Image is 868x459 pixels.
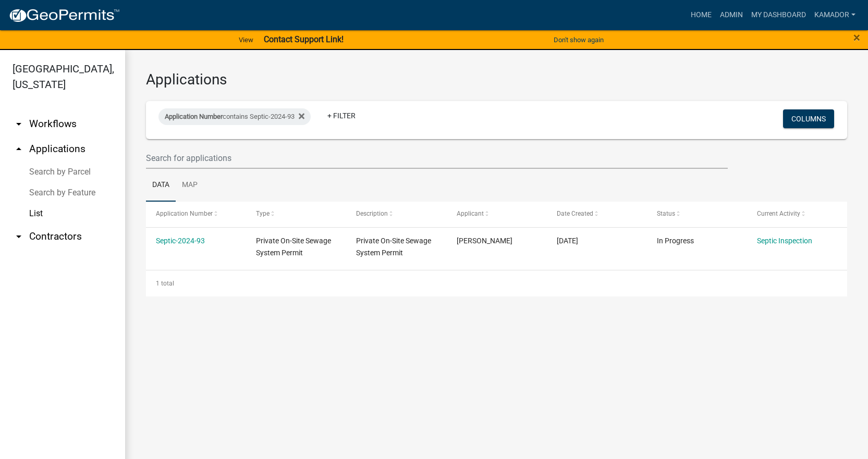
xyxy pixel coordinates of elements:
[176,169,204,202] a: Map
[264,34,344,44] strong: Contact Support Link!
[146,147,728,169] input: Search for applications
[235,31,258,48] a: View
[687,5,716,25] a: Home
[657,237,694,245] span: In Progress
[457,237,512,245] span: John Hack II
[716,5,747,25] a: Admin
[256,237,331,257] span: Private On-Site Sewage System Permit
[757,210,800,217] span: Current Activity
[156,237,205,245] a: Septic-2024-93
[457,210,484,217] span: Applicant
[549,31,608,48] button: Don't show again
[356,210,388,217] span: Description
[256,210,270,217] span: Type
[446,202,546,227] datatable-header-cell: Applicant
[319,106,364,125] a: + Filter
[547,202,647,227] datatable-header-cell: Date Created
[146,169,176,202] a: Data
[647,202,747,227] datatable-header-cell: Status
[783,109,834,128] button: Columns
[146,270,847,296] div: 1 total
[13,118,25,130] i: arrow_drop_down
[146,202,246,227] datatable-header-cell: Application Number
[146,71,847,89] h3: Applications
[557,210,593,217] span: Date Created
[557,237,578,245] span: 09/17/2024
[853,30,860,45] span: ×
[158,108,311,125] div: contains Septic-2024-93
[156,210,213,217] span: Application Number
[246,202,346,227] datatable-header-cell: Type
[747,202,847,227] datatable-header-cell: Current Activity
[346,202,446,227] datatable-header-cell: Description
[757,237,812,245] a: Septic Inspection
[810,5,860,25] a: Kamador
[853,31,860,44] button: Close
[747,5,810,25] a: My Dashboard
[657,210,675,217] span: Status
[356,237,431,257] span: Private On-Site Sewage System Permit
[13,143,25,155] i: arrow_drop_up
[165,113,223,120] span: Application Number
[13,230,25,243] i: arrow_drop_down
